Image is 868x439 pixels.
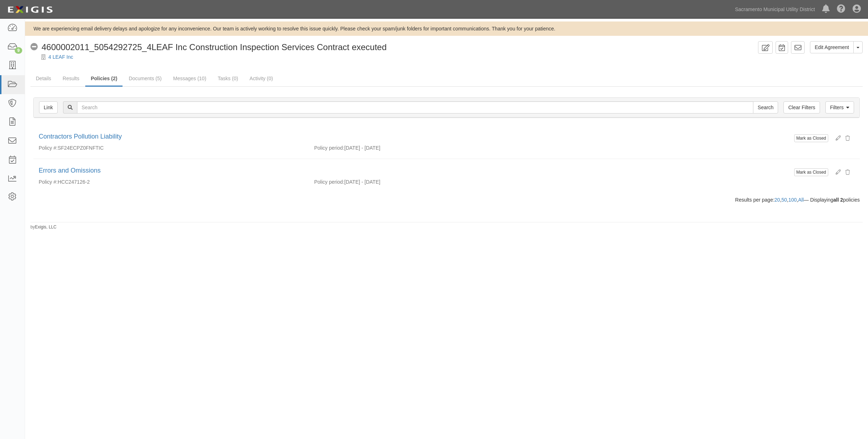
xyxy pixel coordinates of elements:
img: logo-5460c22ac91f19d4615b14bd174203de0afe785f0fc80cf4dbbc73dc1793850b.png [5,3,55,16]
div: SF24ECPZ0FNFTIC [33,144,309,151]
button: Delete Policy [841,132,854,144]
a: All [798,197,804,203]
a: Policies (2) [85,71,123,87]
div: [DATE] - [DATE] [309,178,860,185]
a: Documents (5) [123,71,167,86]
p: Policy #: [39,178,58,185]
div: 9 [15,47,22,54]
p: Policy period: [314,178,344,185]
i: No Coverage [30,43,38,51]
small: by [30,224,57,230]
div: [DATE] - [DATE] [309,144,860,151]
div: We are experiencing email delivery delays and apologize for any inconvenience. Our team is active... [25,25,868,32]
a: Edit policy [830,134,841,141]
a: Messages (10) [168,71,212,86]
a: Sacramento Municipal Utility District [732,2,819,16]
a: 4 LEAF Inc [48,54,73,60]
a: Activity (0) [244,71,278,86]
div: 4600002011_5054292725_4LEAF Inc Construction Inspection Services Contract executed [30,41,387,53]
a: Results [57,71,85,86]
div: HCC247126-2 [33,178,309,185]
a: Edit Agreement [810,41,854,53]
b: all 2 [833,197,843,203]
a: Edit policy [830,168,841,175]
a: Clear Filters [783,101,820,114]
a: Link [39,101,58,114]
a: 50 [781,197,787,203]
a: Errors and Omissions [39,167,101,174]
a: 100 [788,197,797,203]
span: 4600002011_5054292725_4LEAF Inc Construction Inspection Services Contract executed [42,42,387,52]
a: 20 [775,197,780,203]
a: Contractors Pollution Liability [39,133,122,140]
a: Details [30,71,57,86]
input: Search [753,101,778,114]
a: Filters [825,101,854,114]
input: Search [77,101,753,114]
button: Delete Policy [841,166,854,178]
button: Mark as Closed [794,134,828,142]
p: Policy #: [39,144,58,151]
button: Mark as Closed [794,168,828,176]
a: Tasks (0) [212,71,244,86]
p: Policy period: [314,144,344,151]
a: Exigis, LLC [35,225,57,230]
div: Results per page: , , , — Displaying policies [28,196,865,203]
i: Help Center - Complianz [837,5,845,14]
